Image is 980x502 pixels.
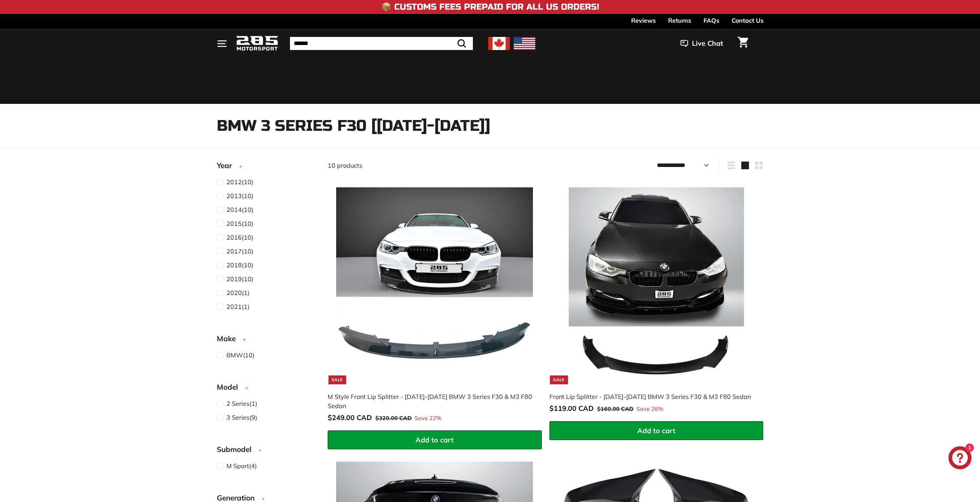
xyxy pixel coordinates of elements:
span: $320.00 CAD [375,415,412,422]
div: Sale [328,375,346,384]
span: 2020 [226,289,242,297]
span: 3 Series [226,414,250,421]
span: 2012 [226,178,242,186]
div: Sale [550,375,568,384]
span: (10) [226,350,255,360]
span: M Sport [226,462,249,470]
span: Save 22% [415,414,441,423]
a: Returns [668,14,691,27]
span: Submodel [217,444,257,455]
span: 2018 [226,261,242,269]
span: Year [217,160,238,171]
span: $160.00 CAD [597,405,633,412]
button: Year [217,158,315,177]
h1: BMW 3 Series F30 [[DATE]-[DATE]] [217,117,764,134]
span: 2015 [226,220,242,227]
span: $249.00 CAD [328,413,372,422]
span: Model [217,382,244,393]
span: Add to cart [415,435,454,444]
input: Search [290,37,473,50]
span: 2016 [226,233,242,241]
span: 2014 [226,206,242,213]
span: (1) [226,399,257,408]
button: Model [217,379,315,399]
img: Logo_285_Motorsport_areodynamics_components [236,35,278,53]
span: (9) [226,413,257,422]
span: (1) [226,288,250,297]
span: (10) [226,219,253,228]
button: Add to cart [549,421,764,440]
span: Make [217,333,241,344]
span: $119.00 CAD [549,404,594,413]
span: BMW [226,351,243,359]
div: Front Lip Splitter - [DATE]-[DATE] BMW 3 Series F30 & M3 F80 Sedan [549,392,756,401]
span: 2013 [226,192,242,200]
span: 2017 [226,247,242,255]
span: (10) [226,191,253,200]
a: Contact Us [732,14,764,27]
span: Save 26% [637,405,663,414]
a: Sale M Style Front Lip Splitter - [DATE]-[DATE] BMW 3 Series F30 & M3 F80 Sedan Save 22% [328,179,542,430]
span: (10) [226,247,253,256]
span: (10) [226,177,253,187]
button: Live Chat [670,34,733,53]
span: (10) [226,205,253,214]
span: (10) [226,260,253,270]
span: Add to cart [637,426,675,435]
div: 10 products [328,161,546,170]
button: Make [217,331,315,350]
h4: 📦 Customs Fees Prepaid for All US Orders! [381,2,599,12]
span: 2019 [226,275,242,283]
span: (10) [226,233,253,242]
button: Add to cart [328,430,542,450]
span: (10) [226,274,253,284]
a: FAQs [704,14,719,27]
span: 2 Series [226,400,250,407]
button: Submodel [217,442,315,461]
a: Sale Front Lip Splitter - [DATE]-[DATE] BMW 3 Series F30 & M3 F80 Sedan Save 26% [549,179,764,421]
span: (4) [226,461,257,470]
inbox-online-store-chat: Shopify online store chat [946,446,974,471]
span: (1) [226,302,250,311]
a: Reviews [631,14,656,27]
span: Live Chat [692,38,723,48]
a: Cart [733,30,753,57]
span: 2021 [226,303,242,310]
div: M Style Front Lip Splitter - [DATE]-[DATE] BMW 3 Series F30 & M3 F80 Sedan [328,392,534,410]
